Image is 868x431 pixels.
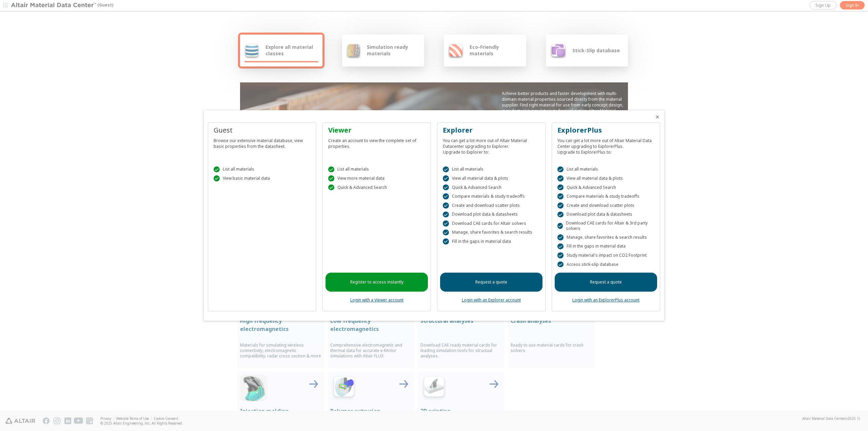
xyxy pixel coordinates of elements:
[443,175,449,181] div: 
[443,184,540,191] div: Quick & Advanced Search
[328,175,425,181] div: View more material data
[443,202,449,209] div: 
[440,273,542,292] a: Request a quote
[557,223,563,229] div: 
[443,193,449,199] div: 
[214,175,220,181] div: 
[557,243,654,250] div: Fill in the gaps in material data
[328,175,334,181] div: 
[443,202,540,209] div: Create and download scatter plots
[557,261,564,268] div: 
[557,202,564,209] div: 
[328,166,425,173] div: List all materials
[557,175,654,181] div: View all material data & plots
[328,125,425,135] div: Viewer
[214,166,220,173] div: 
[557,234,564,240] div: 
[557,166,564,173] div: 
[462,297,521,303] a: Login with an Explorer account
[443,238,540,244] div: Fill in the gaps in material data
[557,166,654,173] div: List all materials
[443,125,540,135] div: Explorer
[557,252,564,258] div: 
[443,220,449,227] div: 
[557,212,654,218] div: Download plot data & datasheets
[572,297,639,303] a: Login with an ExplorerPlus account
[557,220,654,231] div: Download CAE cards for Altair & 3rd party solvers
[557,202,654,209] div: Create and download scatter plots
[557,193,564,199] div: 
[443,166,449,173] div: 
[214,135,311,149] div: Browse our extensive material database, view basic properties from the datasheet.
[443,193,540,199] div: Compare materials & study tradeoffs
[557,261,654,268] div: Access stick-slip database
[443,184,449,191] div: 
[443,212,449,218] div: 
[328,166,334,173] div: 
[325,273,428,292] a: Register to access instantly
[443,135,540,155] div: You can get a lot more out of Altair Material Datacenter upgrading to Explorer. Upgrade to Explor...
[328,184,334,191] div: 
[443,230,540,236] div: Manage, share favorites & search results
[557,193,654,199] div: Compare materials & study tradeoffs
[557,184,564,191] div: 
[328,184,425,191] div: Quick & Advanced Search
[655,114,660,120] button: Close
[557,184,654,191] div: Quick & Advanced Search
[557,175,564,181] div: 
[443,212,540,218] div: Download plot data & datasheets
[557,252,654,258] div: Study material's impact on CO2 Footprint
[214,125,311,135] div: Guest
[443,175,540,181] div: View all material data & plots
[557,135,654,155] div: You can get a lot more out of Altair Material Data Center upgrading to ExplorerPlus. Upgrade to E...
[328,135,425,149] div: Create an account to view the complete set of properties.
[557,243,564,250] div: 
[555,273,657,292] a: Request a quote
[443,220,540,227] div: Download CAE cards for Altair solvers
[443,230,449,236] div: 
[214,166,311,173] div: List all materials
[350,297,403,303] a: Login with a Viewer account
[557,234,654,240] div: Manage, share favorites & search results
[557,125,654,135] div: ExplorerPlus
[214,175,311,181] div: View basic material data
[443,238,449,244] div: 
[557,212,564,218] div: 
[443,166,540,173] div: List all materials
